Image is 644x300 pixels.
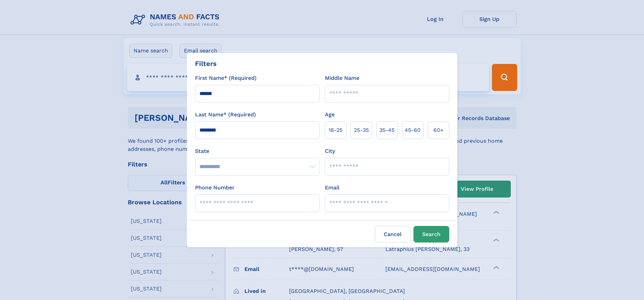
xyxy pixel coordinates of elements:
[325,74,359,82] label: Middle Name
[405,126,421,134] span: 45‑60
[375,226,411,243] label: Cancel
[195,111,256,119] label: Last Name* (Required)
[195,184,235,192] label: Phone Number
[325,111,335,119] label: Age
[413,226,449,243] button: Search
[195,59,217,69] div: Filters
[379,126,395,134] span: 35‑45
[195,74,257,82] label: First Name* (Required)
[354,126,369,134] span: 25‑35
[433,126,444,134] span: 60+
[329,126,342,134] span: 18‑25
[195,147,319,155] label: State
[325,184,339,192] label: Email
[325,147,335,155] label: City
